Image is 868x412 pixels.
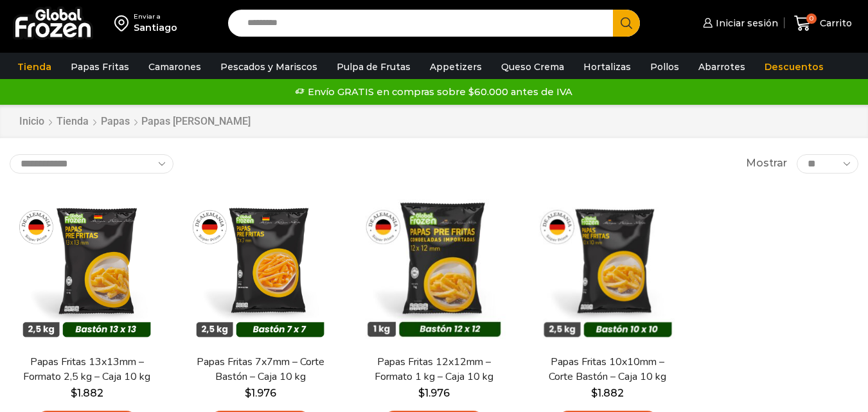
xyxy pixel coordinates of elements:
a: Papas [100,114,130,129]
span: $ [591,387,598,399]
a: Camarones [142,55,208,79]
span: 0 [806,13,817,24]
a: Papas Fritas 10x10mm – Corte Bastón – Caja 10 kg [538,355,677,384]
bdi: 1.976 [418,387,450,399]
a: Papas Fritas 12x12mm – Formato 1 kg – Caja 10 kg [364,355,503,384]
a: Tienda [11,55,58,79]
a: Pollos [644,55,686,79]
a: Descuentos [758,55,830,79]
span: Carrito [817,17,852,30]
img: address-field-icon.svg [114,12,134,34]
div: Enviar a [134,12,177,21]
span: Mostrar [746,156,787,171]
span: $ [245,387,251,399]
a: Abarrotes [692,55,752,79]
a: Inicio [19,114,45,129]
span: Iniciar sesión [713,17,778,30]
select: Pedido de la tienda [10,154,173,174]
a: Hortalizas [577,55,637,79]
div: Santiago [134,21,177,34]
a: Tienda [56,114,89,129]
span: $ [418,387,425,399]
a: Queso Crema [495,55,571,79]
bdi: 1.882 [591,387,624,399]
h1: Papas [PERSON_NAME] [141,115,251,127]
nav: Breadcrumb [19,114,251,129]
a: Papas Fritas [64,55,136,79]
a: 0 Carrito [791,8,855,39]
a: Iniciar sesión [700,10,778,36]
a: Pescados y Mariscos [214,55,324,79]
a: Appetizers [423,55,488,79]
a: Pulpa de Frutas [330,55,417,79]
button: Search button [613,10,640,37]
span: $ [71,387,77,399]
a: Papas Fritas 7x7mm – Corte Bastón – Caja 10 kg [191,355,330,384]
bdi: 1.976 [245,387,276,399]
bdi: 1.882 [71,387,103,399]
a: Papas Fritas 13x13mm – Formato 2,5 kg – Caja 10 kg [17,355,156,384]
